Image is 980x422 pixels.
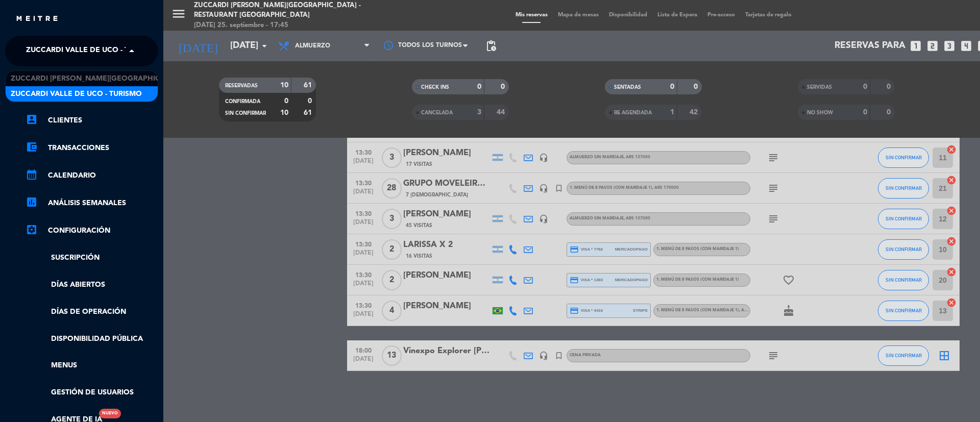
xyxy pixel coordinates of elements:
[26,279,158,291] a: Días abiertos
[26,142,158,154] a: account_balance_walletTransacciones
[26,360,158,371] a: Menus
[26,224,38,236] i: settings_applications
[26,40,157,62] span: Zuccardi Valle de Uco - Turismo
[26,306,158,318] a: Días de Operación
[26,196,38,208] i: assessment
[26,197,158,209] a: assessmentANÁLISIS SEMANALES
[26,114,158,127] a: account_boxClientes
[26,168,38,181] i: calendar_month
[26,113,38,126] i: account_box
[99,409,121,418] div: Nuevo
[15,15,59,23] img: MEITRE
[26,225,158,237] a: Configuración
[26,333,158,345] a: Disponibilidad pública
[11,73,315,85] span: Zuccardi [PERSON_NAME][GEOGRAPHIC_DATA] - Restaurant [GEOGRAPHIC_DATA]
[26,141,38,153] i: account_balance_wallet
[26,169,158,182] a: calendar_monthCalendario
[11,88,142,100] span: Zuccardi Valle de Uco - Turismo
[26,387,158,399] a: Gestión de usuarios
[26,252,158,264] a: Suscripción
